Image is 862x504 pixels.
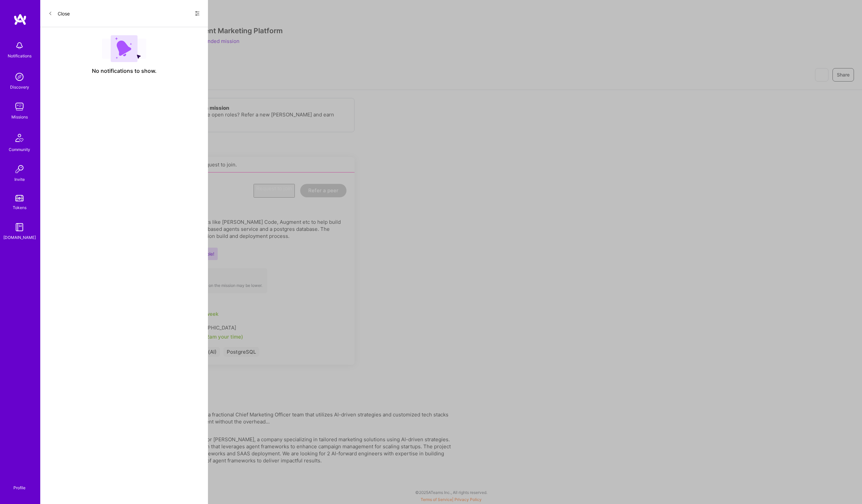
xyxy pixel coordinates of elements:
[13,220,26,234] img: guide book
[14,176,25,183] div: Invite
[92,67,157,74] span: No notifications to show.
[13,70,26,84] img: discovery
[102,35,146,62] img: empty
[10,84,29,91] div: Discovery
[9,146,30,153] div: Community
[13,204,26,211] div: Tokens
[48,8,70,19] button: Close
[8,52,32,59] div: Notifications
[3,234,36,241] div: [DOMAIN_NAME]
[15,195,23,201] img: tokens
[13,162,26,176] img: Invite
[11,477,28,491] a: Profile
[11,113,28,120] div: Missions
[13,100,26,113] img: teamwork
[11,130,28,146] img: Community
[13,484,25,491] div: Profile
[13,13,27,26] img: logo
[13,39,26,52] img: bell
